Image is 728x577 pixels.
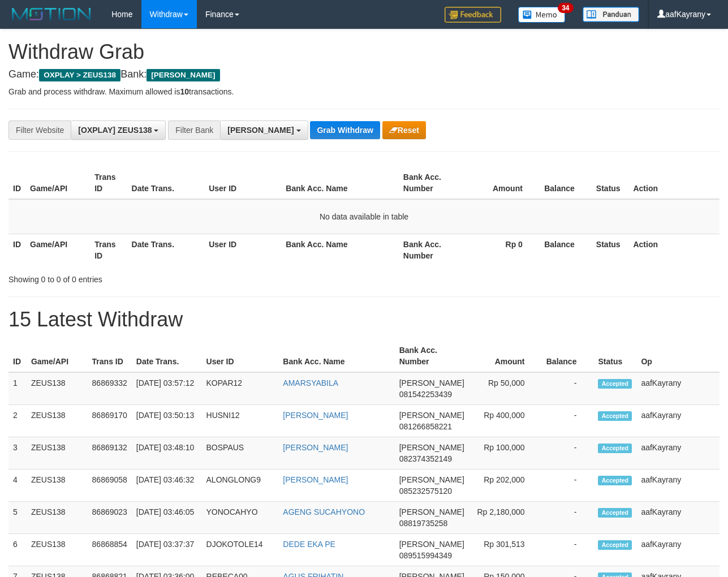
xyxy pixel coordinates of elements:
th: Bank Acc. Name [281,234,399,266]
th: Action [628,167,720,199]
div: Showing 0 to 0 of 0 entries [8,269,295,285]
th: Bank Acc. Number [395,340,469,372]
td: No data available in table [8,199,720,234]
span: [PERSON_NAME] [147,69,219,81]
div: Filter Bank [168,120,220,140]
a: [PERSON_NAME] [283,411,348,420]
td: ZEUS138 [27,502,88,534]
td: aafKayrany [636,534,720,566]
span: [OXPLAY] ZEUS138 [78,126,152,135]
td: [DATE] 03:37:37 [132,534,202,566]
th: Bank Acc. Name [281,167,399,199]
a: [PERSON_NAME] [283,443,348,452]
td: 86869058 [88,470,132,502]
th: Game/API [27,340,88,372]
span: Copy 081542253439 to clipboard [399,390,452,399]
td: 4 [8,470,27,502]
td: YONOCAHYO [202,502,279,534]
td: [DATE] 03:57:12 [132,372,202,405]
td: - [542,405,594,437]
button: [PERSON_NAME] [220,120,308,140]
td: ZEUS138 [27,437,88,470]
img: Feedback.jpg [445,7,501,23]
th: Bank Acc. Number [399,234,463,266]
span: [PERSON_NAME] [399,540,464,549]
img: MOTION_logo.png [8,6,94,23]
span: OXPLAY > ZEUS138 [39,69,120,81]
td: Rp 50,000 [469,372,542,405]
td: ZEUS138 [27,470,88,502]
td: aafKayrany [636,502,720,534]
td: - [542,372,594,405]
th: ID [8,167,25,199]
th: Status [593,340,636,372]
td: Rp 400,000 [469,405,542,437]
th: Status [592,234,629,266]
td: ALONGLONG9 [202,470,279,502]
th: Bank Acc. Name [278,340,394,372]
th: Op [636,340,720,372]
h1: 15 Latest Withdraw [8,308,720,331]
span: Copy 082374352149 to clipboard [399,454,452,463]
span: [PERSON_NAME] [399,507,464,516]
h4: Game: Bank: [8,69,720,80]
th: Date Trans. [132,340,202,372]
th: Rp 0 [463,234,540,266]
td: aafKayrany [636,372,720,405]
td: ZEUS138 [27,372,88,405]
th: User ID [204,234,281,266]
span: Accepted [598,540,632,550]
span: [PERSON_NAME] [399,443,464,452]
td: - [542,502,594,534]
th: Balance [542,340,594,372]
th: Trans ID [90,234,127,266]
a: AMARSYABILA [283,378,338,387]
img: panduan.png [583,7,639,22]
th: Game/API [25,167,90,199]
th: Balance [540,234,592,266]
span: [PERSON_NAME] [227,126,294,135]
td: 86869132 [88,437,132,470]
strong: 10 [180,87,189,96]
td: Rp 2,180,000 [469,502,542,534]
td: 1 [8,372,27,405]
th: Date Trans. [127,234,205,266]
img: Button%20Memo.svg [518,7,566,23]
span: 34 [558,3,573,13]
td: [DATE] 03:46:05 [132,502,202,534]
div: Filter Website [8,120,71,140]
td: DJOKOTOLE14 [202,534,279,566]
span: Accepted [598,443,632,453]
span: Copy 081266858221 to clipboard [399,422,452,431]
th: Game/API [25,234,90,266]
th: Balance [540,167,592,199]
td: BOSPAUS [202,437,279,470]
td: ZEUS138 [27,534,88,566]
button: [OXPLAY] ZEUS138 [71,120,166,140]
span: [PERSON_NAME] [399,475,464,484]
span: Copy 085232575120 to clipboard [399,486,452,496]
td: aafKayrany [636,437,720,470]
td: - [542,437,594,470]
th: ID [8,234,25,266]
span: Accepted [598,379,632,389]
th: Trans ID [90,167,127,199]
th: Status [592,167,629,199]
td: Rp 301,513 [469,534,542,566]
h1: Withdraw Grab [8,41,720,63]
td: aafKayrany [636,405,720,437]
th: Amount [469,340,542,372]
th: Trans ID [88,340,132,372]
span: Copy 089515994349 to clipboard [399,551,452,560]
th: Amount [463,167,540,199]
th: ID [8,340,27,372]
td: 86869023 [88,502,132,534]
td: HUSNI12 [202,405,279,437]
p: Grab and process withdraw. Maximum allowed is transactions. [8,86,720,97]
td: 86868854 [88,534,132,566]
span: Accepted [598,411,632,421]
button: Grab Withdraw [310,121,380,139]
span: [PERSON_NAME] [399,378,464,387]
td: 2 [8,405,27,437]
td: [DATE] 03:46:32 [132,470,202,502]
